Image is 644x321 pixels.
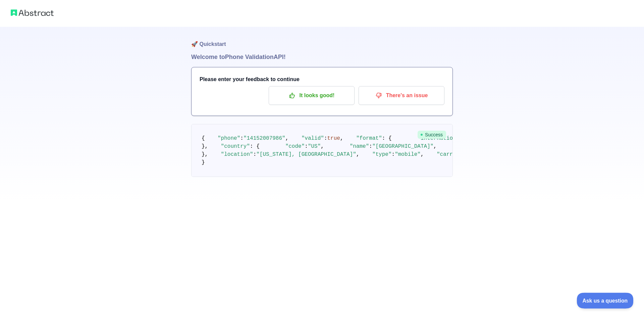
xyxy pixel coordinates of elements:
[327,135,340,141] span: true
[340,135,343,141] span: ,
[200,75,444,83] h3: Please enter your feedback to continue
[285,143,305,149] span: "code"
[202,135,627,166] code: }, }, }
[372,143,433,149] span: "[GEOGRAPHIC_DATA]"
[274,90,350,101] p: It looks good!
[433,143,437,149] span: ,
[372,151,392,157] span: "type"
[302,135,324,141] span: "valid"
[321,143,324,149] span: ,
[308,143,321,149] span: "US"
[11,8,54,17] img: Abstract logo
[356,135,382,141] span: "format"
[285,135,289,141] span: ,
[324,135,327,141] span: :
[240,135,244,141] span: :
[356,151,360,157] span: ,
[256,151,356,157] span: "[US_STATE], [GEOGRAPHIC_DATA]"
[417,135,466,141] span: "international"
[364,90,439,101] p: There's an issue
[392,151,395,157] span: :
[369,143,372,149] span: :
[269,86,355,105] button: It looks good!
[191,52,453,62] h1: Welcome to Phone Validation API!
[218,135,240,141] span: "phone"
[350,143,369,149] span: "name"
[305,143,308,149] span: :
[359,86,444,105] button: There's an issue
[202,135,205,141] span: {
[437,151,466,157] span: "carrier"
[191,27,453,52] h1: 🚀 Quickstart
[577,293,634,308] iframe: Toggle Customer Support
[253,151,257,157] span: :
[418,131,446,139] span: Success
[221,143,250,149] span: "country"
[421,151,424,157] span: ,
[395,151,421,157] span: "mobile"
[221,151,253,157] span: "location"
[250,143,260,149] span: : {
[244,135,285,141] span: "14152007986"
[382,135,392,141] span: : {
